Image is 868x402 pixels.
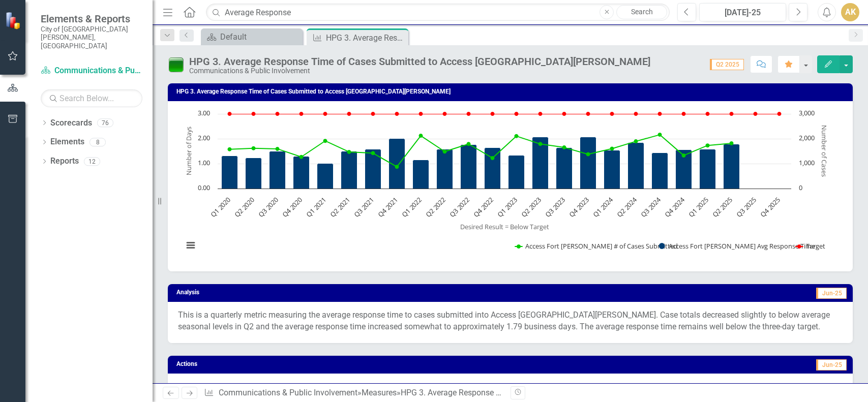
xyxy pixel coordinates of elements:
text: 0.00 [198,183,210,192]
text: Q4 2025 [758,195,782,219]
path: Q1 2022, 1.15. Access Fort Collins Avg Response Time. [413,160,429,189]
path: Q2 2021, 3. Target. [347,112,351,116]
path: Q2 2025, 1.79. Access Fort Collins Avg Response Time. [724,144,740,189]
span: Elements & Reports [41,13,142,25]
small: City of [GEOGRAPHIC_DATA][PERSON_NAME], [GEOGRAPHIC_DATA] [41,25,142,50]
path: Q1 2024, 1,603. Access Fort Collins # of Cases Submitted. [610,147,614,151]
text: Q1 2024 [591,195,615,219]
text: Number of Days [184,127,193,176]
text: Q2 2021 [328,195,352,219]
path: Q4 2021, 873. Access Fort Collins # of Cases Submitted. [395,165,399,169]
button: View chart menu, Chart [184,238,198,253]
div: Communications & Public Involvement [189,67,650,75]
path: Q1 2022, 3. Target. [419,112,423,116]
path: Q2 2025, 3. Target. [730,112,734,116]
text: Q1 2025 [686,195,710,219]
text: Q3 2024 [639,195,663,219]
path: Q3 2020, 3. Target. [276,112,280,116]
path: Q4 2025, 3. Target. [777,112,782,116]
text: 2.00 [198,133,210,142]
path: Q3 2024, 2,161. Access Fort Collins # of Cases Submitted. [658,133,662,137]
path: Q4 2024, 3. Target. [682,112,686,116]
path: Q4 2021, 2.02. Access Fort Collins Avg Response Time. [389,139,405,189]
path: Q4 2021, 3. Target. [395,112,399,116]
div: Default [220,30,300,43]
path: Q2 2022, 1,485. Access Fort Collins # of Cases Submitted. [443,149,447,153]
path: Q3 2023, 1.64. Access Fort Collins Avg Response Time. [556,148,573,189]
div: [DATE]-25 [703,7,783,19]
text: Q3 2022 [447,195,471,219]
a: Default [203,30,300,43]
path: Q4 2022, 3. Target. [491,112,495,116]
path: Q3 2021, 3. Target. [371,112,375,116]
path: Q4 2020, 1.29. Access Fort Collins Avg Response Time. [293,157,310,189]
h3: Actions [176,361,443,367]
path: Q4 2022, 1.64. Access Fort Collins Avg Response Time. [485,148,501,189]
path: Q4 2024, 1,329. Access Fort Collins # of Cases Submitted. [682,153,686,158]
path: Q2 2023, 3. Target. [538,112,543,116]
input: Search ClearPoint... [206,4,670,21]
path: Q4 2024, 1.57. Access Fort Collins Avg Response Time. [676,150,692,189]
button: Show Target [796,241,825,251]
text: 0 [799,183,802,192]
path: Q1 2023, 3. Target. [515,112,519,116]
div: » » [204,387,502,399]
path: Q1 2025, 1.58. Access Fort Collins Avg Response Time. [700,149,716,189]
img: ClearPoint Strategy [5,12,23,29]
path: Q1 2023, 1.33. Access Fort Collins Avg Response Time. [508,156,525,189]
text: Q2 2023 [519,195,543,219]
text: Q4 2022 [471,195,495,219]
div: HPG 3. Average Response Time of Cases Submitted to Access [GEOGRAPHIC_DATA][PERSON_NAME] [401,388,763,397]
text: Number of Cases [820,126,829,177]
div: AK [841,3,859,21]
path: Q1 2021, 1,914. Access Fort Collins # of Cases Submitted. [323,139,327,143]
text: Q1 2020 [208,195,232,219]
text: Q4 2024 [663,195,686,219]
a: Measures [362,388,397,397]
text: 2,000 [799,133,815,142]
path: Q4 2023, 1,376. Access Fort Collins # of Cases Submitted. [586,152,590,157]
button: Show Access Fort Collins Avg Response Time [659,241,785,251]
path: Q3 2025, 3. Target. [754,112,758,116]
path: Q1 2025, 1,732. Access Fort Collins # of Cases Submitted. [706,143,710,147]
text: Q3 2023 [543,195,567,219]
span: This is a quarterly metric measuring the average response time to cases submitted into Access [GE... [178,310,830,331]
text: Q3 2021 [352,195,376,219]
g: Target, series 3 of 3. Line with 24 data points. Y axis, Number of Days. [228,112,782,116]
path: Q1 2023, 2,105. Access Fort Collins # of Cases Submitted. [515,134,519,138]
text: Q1 2023 [495,195,519,219]
path: Q1 2022, 2,121. Access Fort Collins # of Cases Submitted. [419,134,423,138]
path: Q4 2023, 3. Target. [586,112,590,116]
path: Q2 2022, 3. Target. [443,112,447,116]
text: Q4 2020 [280,195,304,219]
div: 76 [97,118,113,127]
path: Q2 2021, 1.49. Access Fort Collins Avg Response Time. [341,151,357,189]
path: Q2 2022, 1.58. Access Fort Collins Avg Response Time. [437,149,453,189]
a: Reports [50,156,79,167]
button: Show Access Fort Collins # of Cases Submitted [515,241,647,251]
a: Communications & Public Involvement [41,65,142,77]
path: Q2 2020, 1.24. Access Fort Collins Avg Response Time. [246,158,262,189]
text: Q3 2025 [734,195,758,219]
a: Elements [50,136,84,148]
button: [DATE]-25 [699,3,786,21]
path: Q1 2020, 3. Target. [228,112,232,116]
path: Q2 2020, 3. Target. [252,112,256,116]
text: 1.00 [198,158,210,167]
path: Q3 2024, 1.43. Access Fort Collins Avg Response Time. [652,153,668,189]
path: Q3 2024, 3. Target. [658,112,662,116]
text: 1,000 [799,158,815,167]
div: HPG 3. Average Response Time of Cases Submitted to Access [GEOGRAPHIC_DATA][PERSON_NAME] [189,56,650,67]
path: Q1 2024, 1.539. Access Fort Collins Avg Response Time. [604,150,620,189]
span: Q2 2025 [710,59,744,70]
input: Search Below... [41,89,142,107]
svg: Interactive chart [178,109,835,261]
path: Q2 2024, 1,896. Access Fort Collins # of Cases Submitted. [634,139,638,143]
div: 12 [84,157,100,166]
path: Q2 2024, 3. Target. [634,112,638,116]
text: Q2 2024 [615,195,639,219]
text: Q3 2020 [256,195,280,219]
text: Q4 2023 [567,195,591,219]
path: Q3 2021, 1.58. Access Fort Collins Avg Response Time. [365,149,381,189]
path: Q3 2020, 1,594. Access Fort Collins # of Cases Submitted. [276,147,280,151]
